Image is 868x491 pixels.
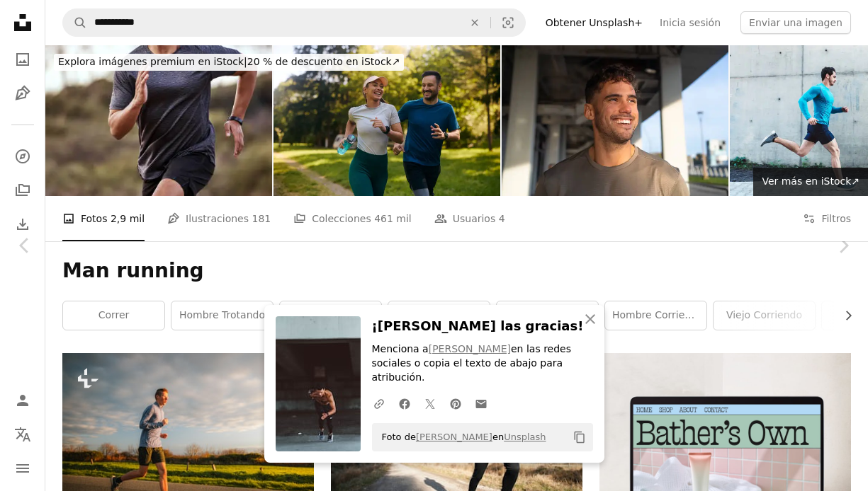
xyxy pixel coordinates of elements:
[62,430,314,443] a: Un hombre corriendo por una carretera con un cielo de fondo
[416,432,492,442] a: [PERSON_NAME]
[167,196,271,241] a: Ilustraciones 181
[9,45,37,74] a: Fotos
[375,426,546,449] span: Foto de en
[504,432,546,442] a: Unsplash
[372,316,593,337] h3: ¡[PERSON_NAME] las gracias!
[280,301,381,330] a: Mujer corriendo
[374,211,412,226] span: 461 mil
[502,45,728,196] img: Un atleta seguro de sí mismo sonríe mientras está de pie debajo de un puente en un entorno urbano
[58,56,400,67] span: 20 % de descuento en iStock ↗
[9,176,37,204] a: Colecciones
[434,196,505,241] a: Usuarios 4
[443,389,468,417] a: Comparte en Pinterest
[63,9,87,36] button: Buscar en Unsplash
[392,389,417,417] a: Comparte en Facebook
[605,301,706,330] a: hombre corriendo
[9,420,37,449] button: Idioma
[468,389,494,417] a: Comparte por correo electrónico
[9,386,37,415] a: Iniciar sesión / Registrarse
[429,343,511,354] a: [PERSON_NAME]
[58,56,247,67] span: Explora imágenes premium en iStock |
[63,301,164,330] a: correr
[9,79,37,108] a: Ilustraciones
[568,425,592,449] button: Copiar al portapapeles
[45,45,272,196] img: Foto de un joven haciendo ejercicio en la naturaleza
[459,9,490,36] button: Borrar
[497,301,598,330] a: corredor
[753,168,868,196] a: Ver más en iStock↗
[803,196,851,241] button: Filtros
[9,454,37,483] button: Menú
[372,342,593,385] p: Menciona a en las redes sociales o copia el texto de abajo para atribución.
[62,8,526,37] form: Encuentra imágenes en todo el sitio
[762,175,859,187] span: Ver más en iStock ↗
[818,178,868,313] a: Siguiente
[651,11,729,34] a: Inicia sesión
[835,301,851,330] button: desplazar lista a la derecha
[714,301,815,330] a: viejo corriendo
[293,196,412,241] a: Colecciones 461 mil
[499,211,505,226] span: 4
[171,301,273,330] a: hombre trotando
[45,45,412,79] a: Explora imágenes premium en iStock|20 % de descuento en iStock↗
[417,389,443,417] a: Comparte en Twitter
[9,142,37,171] a: Explorar
[740,11,851,34] button: Enviar una imagen
[252,211,271,226] span: 181
[274,45,500,196] img: Alegre pareja atlética trotando por el parque.
[388,301,490,330] a: hombre
[491,9,525,36] button: Búsqueda visual
[537,11,651,34] a: Obtener Unsplash+
[62,258,851,284] h1: Man running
